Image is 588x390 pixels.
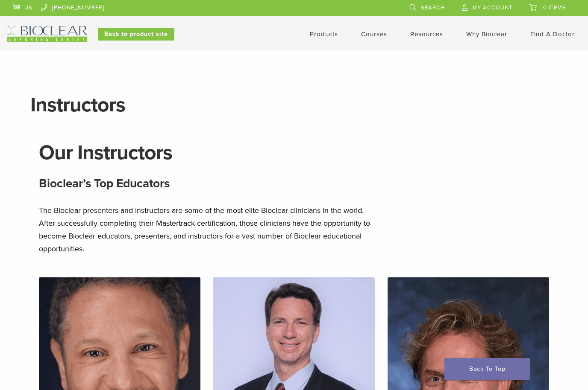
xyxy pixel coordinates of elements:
span: Search [421,4,445,11]
img: Bioclear [7,26,87,42]
a: Products [310,30,338,38]
h3: Bioclear’s Top Educators [39,173,549,194]
a: Back To Top [444,358,530,380]
h1: Our Instructors [39,143,549,163]
a: Courses [361,30,387,38]
span: My Account [472,4,512,11]
a: Find A Doctor [530,30,575,38]
h1: Instructors [30,95,558,115]
p: The Bioclear presenters and instructors are some of the most elite Bioclear clinicians in the wor... [39,204,381,255]
a: Back to product site [98,28,174,41]
span: 0 items [543,4,566,11]
a: Resources [410,30,443,38]
a: Why Bioclear [466,30,507,38]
